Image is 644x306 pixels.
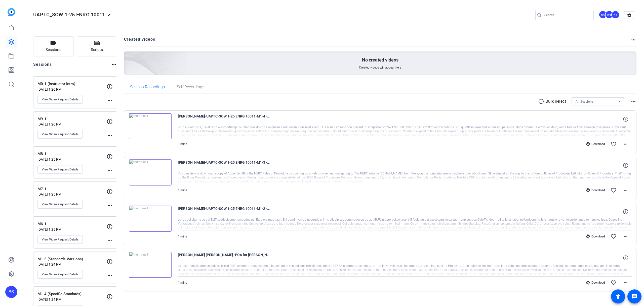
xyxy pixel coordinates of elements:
span: UAPTC_SOW 1-25 ENRG 10011 [33,12,105,18]
p: M1-5 (Standards Versions) [37,256,107,262]
span: View Video Request Details [42,132,78,136]
div: Download [584,188,608,192]
img: thumb-nail [129,206,172,232]
p: [DATE] 1:24 PM [37,297,107,301]
button: View Video Request Details [37,95,83,104]
p: M7-1 [37,186,107,192]
ngx-avatar: Brandon Simmons [599,11,608,19]
img: Creted videos background [68,2,188,111]
p: [DATE] 1:25 PM [37,157,107,161]
mat-icon: favorite_border [611,280,617,286]
p: M1-4 (Specific Standards) [37,291,107,297]
button: View Video Request Details [37,200,83,209]
button: View Video Request Details [37,270,83,279]
mat-icon: more_horiz [111,62,117,68]
mat-icon: more_horiz [107,98,113,104]
mat-icon: more_horiz [630,98,636,104]
img: thumb-nail [129,113,172,139]
button: Sessions [33,36,74,56]
p: No created videos [362,57,398,63]
div: BS [5,286,17,298]
p: [DATE] 1:24 PM [37,262,107,266]
p: M0-1 (Instructor Intro) [37,81,107,87]
span: View Video Request Details [42,272,78,276]
p: [DATE] 1:26 PM [37,122,107,126]
mat-icon: more_horiz [107,133,113,139]
span: Created videos will appear here [359,66,401,70]
span: 8 mins [178,142,187,146]
span: [PERSON_NAME] [PERSON_NAME] -POA for [PERSON_NAME]--UAPTC-SOW 1-25 ENRG 10011-M1-1 -NERC Glossary... [178,252,271,264]
mat-icon: favorite_border [611,233,617,239]
span: View Video Request Details [42,167,78,171]
p: M9-1 [37,116,107,122]
div: BS [599,11,607,19]
mat-icon: message [631,293,637,299]
span: View Video Request Details [42,97,78,101]
ngx-avatar: Brian Sly [611,11,620,19]
h2: Sessions [33,62,52,71]
span: View Video Request Details [42,202,78,206]
div: BS [611,11,620,19]
p: M6-1 [37,221,107,227]
mat-icon: more_horiz [107,273,113,279]
p: Bulk select [546,98,566,104]
p: M8-1 [37,151,107,157]
mat-icon: more_horiz [107,203,113,209]
p: [DATE] 1:25 PM [37,227,107,231]
div: Download [584,234,608,238]
mat-icon: accessibility [615,293,621,299]
span: [PERSON_NAME]-UAPTC-SOW 1-25 ENRG 10011-M1-4 -Specific Standards--1754499227439-screen [178,113,271,125]
ngx-avatar: Bradley Spinsby [605,11,614,19]
span: Session Recordings [130,85,165,89]
mat-icon: favorite_border [611,187,617,193]
mat-icon: more_horiz [630,37,636,43]
p: [DATE] 1:25 PM [37,192,107,196]
mat-icon: more_horiz [623,187,629,193]
mat-icon: more_horiz [623,233,629,239]
span: View Video Request Details [42,237,78,241]
div: BS [605,11,613,19]
span: 1 mins [178,235,187,238]
mat-icon: more_horiz [623,280,629,286]
img: blue-gradient.svg [8,8,15,16]
mat-icon: settings [624,12,634,19]
span: 1 mins [178,281,187,284]
h2: Created videos [124,36,631,46]
mat-icon: favorite_border [611,141,617,147]
span: 1 mins [178,189,187,192]
div: Download [584,281,608,285]
span: [PERSON_NAME]-UAPTC-SOW 1-25 ENRG 10011-M1-3 -Appendix 5B--1754425911164-screen [178,159,271,171]
mat-icon: more_horiz [623,141,629,147]
button: View Video Request Details [37,165,83,174]
span: All Sessions [576,100,593,103]
span: Self Recordings [177,85,204,89]
mat-icon: more_horiz [107,238,113,244]
button: Scripts [77,36,117,56]
img: thumb-nail [129,159,172,186]
img: thumb-nail [129,252,172,278]
div: Download [584,142,608,146]
mat-icon: radio_button_unchecked [538,98,546,104]
mat-icon: edit [107,13,113,19]
button: View Video Request Details [37,235,83,244]
p: [DATE] 1:26 PM [37,87,107,91]
span: Sessions [46,47,61,53]
mat-icon: more_horiz [107,168,113,174]
input: Search [544,12,590,18]
button: View Video Request Details [37,130,83,139]
span: [PERSON_NAME]-UAPTC-SOW 1-25 ENRG 10011-M1-2 -Defined Terms--1754425253876-screen [178,206,271,218]
span: Scripts [91,47,103,53]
